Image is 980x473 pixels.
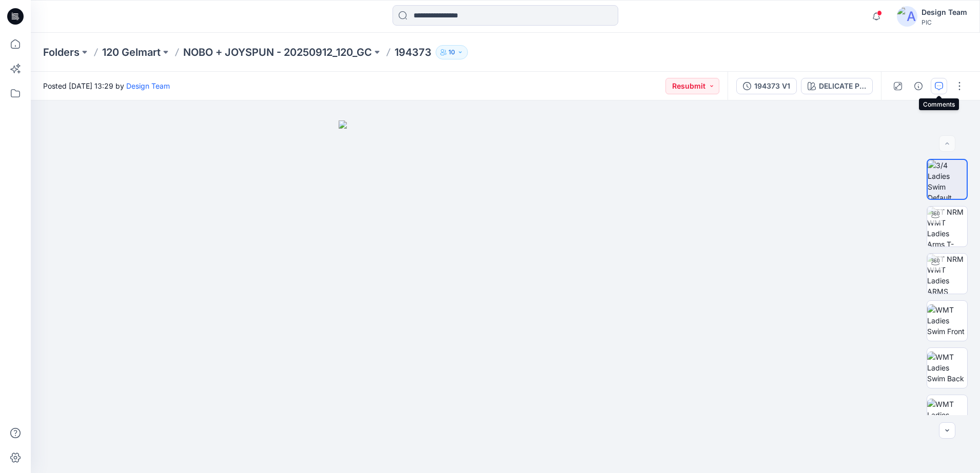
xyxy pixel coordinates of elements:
a: 120 Gelmart [102,45,161,59]
div: DELICATE PINK [819,80,866,92]
img: WMT Ladies Swim Left [927,399,967,431]
a: Folders [43,45,80,59]
span: Posted [DATE] 13:29 by [43,80,170,91]
a: Design Team [126,81,170,90]
a: NOBO + JOYSPUN - 20250912_120_GC [183,45,372,59]
p: 10 [448,47,455,58]
img: 3/4 Ladies Swim Default [928,160,967,199]
img: WMT Ladies Swim Back [927,352,967,384]
div: Design Team [922,6,967,18]
div: 194373 V1 [754,80,790,92]
div: PIC [922,18,967,26]
button: 10 [436,45,468,59]
img: avatar [897,6,917,27]
img: TT NRM WMT Ladies Arms T-POSE [927,207,967,246]
button: Details [910,78,927,94]
p: 194373 [395,45,432,59]
img: TT NRM WMT Ladies ARMS DOWN [927,254,967,294]
button: DELICATE PINK [801,78,873,94]
img: WMT Ladies Swim Front [927,304,967,337]
button: 194373 V1 [736,78,797,94]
